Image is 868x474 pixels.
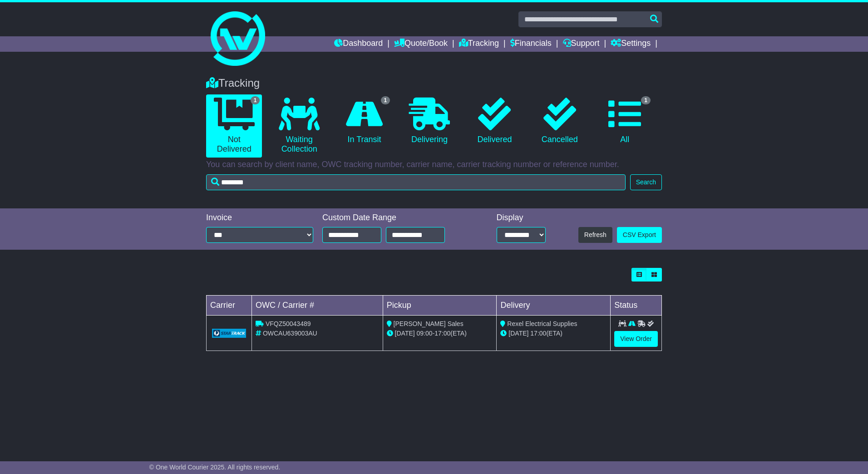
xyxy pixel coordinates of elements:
[401,94,457,148] a: Delivering
[202,77,666,90] div: Tracking
[271,94,327,158] a: Waiting Collection
[497,296,611,316] td: Delivery
[206,160,662,170] p: You can search by client name, OWC tracking number, carrier name, carrier tracking number or refe...
[336,94,392,148] a: 1 In Transit
[322,213,468,223] div: Custom Date Range
[510,36,552,52] a: Financials
[207,296,252,316] td: Carrier
[263,330,317,337] span: OWCAU639003AU
[394,320,464,327] span: [PERSON_NAME] Sales
[381,96,390,104] span: 1
[417,330,433,337] span: 09:00
[252,296,383,316] td: OWC / Carrier #
[206,94,262,158] a: 1 Not Delivered
[395,330,415,337] span: [DATE]
[383,296,497,316] td: Pickup
[212,329,246,338] img: GetCarrierServiceLogo
[334,36,383,52] a: Dashboard
[206,213,313,223] div: Invoice
[149,464,281,471] span: © One World Courier 2025. All rights reserved.
[597,94,653,148] a: 1 All
[614,331,658,347] a: View Order
[266,320,311,327] span: VFQZ50043489
[630,174,662,190] button: Search
[434,330,450,337] span: 17:00
[508,330,528,337] span: [DATE]
[459,36,499,52] a: Tracking
[394,36,448,52] a: Quote/Book
[617,227,662,243] a: CSV Export
[532,94,587,148] a: Cancelled
[641,96,651,104] span: 1
[497,213,546,223] div: Display
[251,96,260,104] span: 1
[387,329,493,338] div: - (ETA)
[507,320,577,327] span: Rexel Electrical Supplies
[530,330,546,337] span: 17:00
[467,94,523,148] a: Delivered
[611,296,662,316] td: Status
[611,36,651,52] a: Settings
[563,36,600,52] a: Support
[500,329,607,338] div: (ETA)
[578,227,612,243] button: Refresh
